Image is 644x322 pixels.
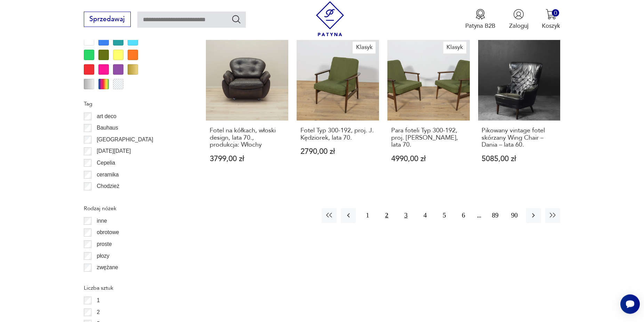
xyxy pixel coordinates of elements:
[482,127,556,148] h3: Pikowany vintage fotel skórzany Wing Chair – Dania – lata 60.
[97,123,118,132] p: Bauhaus
[387,38,470,179] a: KlasykPara foteli Typ 300-192, proj. J. Kędziorek, lata 70.Para foteli Typ 300-192, proj. [PERSON...
[475,9,486,19] img: Ikona medalu
[97,228,119,237] p: obrotowe
[210,155,284,163] p: 3799,00 zł
[97,308,100,317] p: 2
[509,22,529,30] p: Zaloguj
[313,1,348,36] img: Patyna - sklep z meblami i dekoracjami vintage
[97,170,119,179] p: ceramika
[97,216,107,225] p: inne
[97,240,112,249] p: proste
[482,155,556,163] p: 5085,00 zł
[97,182,119,191] p: Chodzież
[437,208,452,223] button: 5
[97,112,116,121] p: art deco
[97,263,118,272] p: zwężane
[507,208,522,223] button: 90
[391,127,466,148] h3: Para foteli Typ 300-192, proj. [PERSON_NAME], lata 70.
[97,147,131,156] p: [DATE][DATE]
[84,11,131,27] button: Sprzedawaj
[206,38,288,179] a: Fotel na kółkach, włoski design, lata 70., produkcja: WłochyFotel na kółkach, włoski design, lata...
[399,208,413,223] button: 3
[300,127,375,141] h3: Fotel Typ 300-192, proj. J. Kędziorek, lata 70.
[210,127,284,148] h3: Fotel na kółkach, włoski design, lata 70., produkcja: Włochy
[513,9,524,19] img: Ikonka użytkownika
[97,296,100,305] p: 1
[542,22,560,30] p: Koszyk
[97,251,109,261] p: płozy
[418,208,433,223] button: 4
[97,193,118,203] p: Ćmielów
[84,204,186,213] p: Rodzaj nóżek
[360,208,375,223] button: 1
[465,9,496,30] a: Ikona medaluPatyna B2B
[465,22,496,30] p: Patyna B2B
[300,148,375,155] p: 2790,00 zł
[478,38,561,179] a: Pikowany vintage fotel skórzany Wing Chair – Dania – lata 60.Pikowany vintage fotel skórzany Wing...
[509,9,529,30] button: Zaloguj
[231,14,241,24] button: Szukaj
[620,294,640,314] iframe: Smartsupp widget button
[97,158,115,167] p: Cepelia
[488,208,503,223] button: 89
[84,99,186,108] p: Tag
[379,208,394,223] button: 2
[542,9,560,30] button: 0Koszyk
[552,9,559,16] div: 0
[84,17,131,22] a: Sprzedawaj
[97,135,153,144] p: [GEOGRAPHIC_DATA]
[297,38,379,179] a: KlasykFotel Typ 300-192, proj. J. Kędziorek, lata 70.Fotel Typ 300-192, proj. J. Kędziorek, lata ...
[465,9,496,30] button: Patyna B2B
[84,283,186,292] p: Liczba sztuk
[391,155,466,163] p: 4990,00 zł
[456,208,471,223] button: 6
[546,9,556,19] img: Ikona koszyka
